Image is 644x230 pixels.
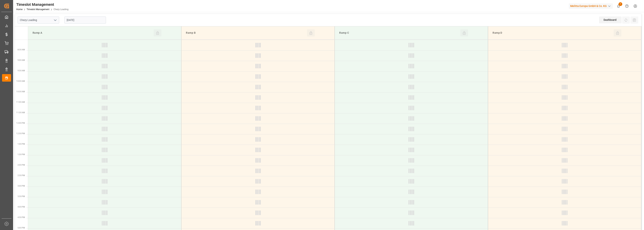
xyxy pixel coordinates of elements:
[16,91,25,93] span: 10:30 AM
[569,3,613,9] div: Melitta Europa GmbH & Co. KG
[184,29,307,36] div: Ramp B
[599,16,622,23] div: Dashboard
[619,2,622,6] span: 1
[18,70,25,72] span: 9:30 AM
[18,185,25,187] span: 3:00 PM
[16,122,25,124] span: 12:00 PM
[338,29,460,36] div: Ramp C
[614,2,623,10] button: show 1 new notifications
[18,49,25,51] span: 8:30 AM
[18,206,25,208] span: 4:00 PM
[18,195,25,197] span: 3:30 PM
[491,29,614,36] div: Ramp D
[18,153,25,156] span: 1:30 PM
[16,80,25,82] span: 10:00 AM
[18,143,25,145] span: 1:00 PM
[18,216,25,218] span: 4:30 PM
[16,2,69,7] div: Timeslot Management
[18,59,25,61] span: 9:00 AM
[623,2,631,10] button: Help Center
[18,16,59,24] input: Type to search/select
[16,8,22,11] a: Home
[18,227,25,229] span: 5:00 PM
[27,8,49,11] a: Timeslot Management
[52,17,58,23] button: open menu
[16,101,25,103] span: 11:00 AM
[31,29,154,36] div: Ramp A
[18,164,25,166] span: 2:00 PM
[16,112,25,114] span: 11:30 AM
[64,16,106,24] input: DD-MM-YYYY
[18,174,25,176] span: 2:30 PM
[16,132,25,135] span: 12:30 PM
[569,2,614,10] button: Melitta Europa GmbH & Co. KG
